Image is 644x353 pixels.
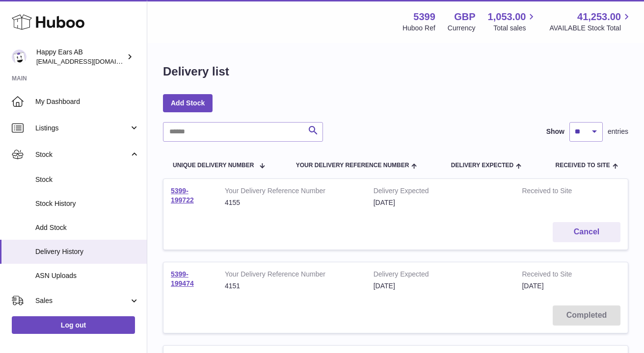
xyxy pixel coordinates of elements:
[522,270,590,281] strong: Received to Site
[608,127,628,136] span: entries
[12,50,27,64] img: 3pl@happyearsearplugs.com
[374,281,508,291] div: [DATE]
[35,247,139,256] span: Delivery History
[296,162,409,169] span: Your Delivery Reference Number
[163,64,229,79] h1: Delivery list
[553,222,620,242] button: Cancel
[35,97,139,106] span: My Dashboard
[522,282,543,290] span: [DATE]
[546,127,564,136] label: Show
[35,150,129,159] span: Stock
[493,24,537,33] span: Total sales
[374,198,508,207] div: [DATE]
[225,198,359,207] div: 4155
[488,10,537,33] a: 1,053.00 Total sales
[488,10,526,24] span: 1,053.00
[12,316,135,334] a: Log out
[556,162,610,169] span: Received to Site
[35,199,139,208] span: Stock History
[374,270,508,281] strong: Delivery Expected
[374,186,508,198] strong: Delivery Expected
[522,186,590,198] strong: Received to Site
[35,296,129,305] span: Sales
[35,124,129,133] span: Listings
[171,270,194,287] a: 5399-199474
[413,10,435,24] strong: 5399
[225,281,359,291] div: 4151
[35,223,139,232] span: Add Stock
[173,162,254,169] span: Unique Delivery Number
[163,94,213,112] a: Add Stock
[35,175,139,184] span: Stock
[36,48,125,66] div: Happy Ears AB
[35,271,139,280] span: ASN Uploads
[402,24,435,33] div: Huboo Ref
[549,10,632,33] a: 41,253.00 AVAILABLE Stock Total
[451,162,513,169] span: Delivery Expected
[225,270,359,281] strong: Your Delivery Reference Number
[577,10,621,24] span: 41,253.00
[171,187,194,204] a: 5399-199722
[549,24,632,33] span: AVAILABLE Stock Total
[448,24,476,33] div: Currency
[454,10,475,24] strong: GBP
[225,186,359,198] strong: Your Delivery Reference Number
[36,57,144,65] span: [EMAIL_ADDRESS][DOMAIN_NAME]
